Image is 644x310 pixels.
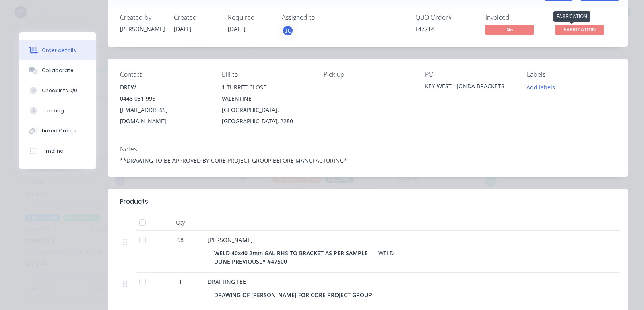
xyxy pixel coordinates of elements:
div: Contact [120,71,209,79]
div: PO [425,71,514,79]
button: Timeline [19,141,96,161]
div: 1 TURRET CLOSEVALENTINE, [GEOGRAPHIC_DATA], [GEOGRAPHIC_DATA], 2280 [222,82,311,127]
span: 68 [177,236,184,244]
div: FABRICATION [553,11,590,22]
div: Collaborate [42,67,74,74]
button: Add labels [522,82,559,93]
div: Bill to [222,71,311,79]
div: F47714 [415,25,476,33]
div: Assigned to [282,14,362,21]
span: [PERSON_NAME] [208,236,253,244]
button: FABRICATION [555,25,604,37]
button: Linked Orders [19,121,96,141]
div: Products [120,197,148,207]
span: No [485,25,534,35]
div: QBO Order # [415,14,476,21]
div: Created by [120,14,164,21]
div: Tracking [42,107,64,114]
div: [EMAIL_ADDRESS][DOMAIN_NAME] [120,104,209,127]
div: Required [228,14,272,21]
button: JC [282,25,294,37]
div: Order details [42,47,76,54]
div: Invoiced [485,14,546,21]
button: Checklists 0/0 [19,81,96,101]
div: Created [174,14,218,21]
div: **DRAWING TO BE APPROVED BY CORE PROJECT GROUP BEFORE MANUFACTURING* [120,156,616,165]
button: Order details [19,40,96,60]
div: DREW [120,82,209,93]
button: Collaborate [19,60,96,81]
div: WELD [375,247,397,259]
div: [PERSON_NAME] [120,25,164,33]
div: WELD 40x40 2mm GAL RHS TO BRACKET AS PER SAMPLE DONE PREVIOUSLY #47500 [214,247,375,267]
span: [DATE] [228,25,246,33]
span: 1 [179,277,182,286]
div: Checklists 0/0 [42,87,77,94]
div: Labels [527,71,616,79]
div: DREW0448 031 995[EMAIL_ADDRESS][DOMAIN_NAME] [120,82,209,127]
div: Notes [120,145,616,153]
button: Tracking [19,101,96,121]
div: Pick up [324,71,413,79]
div: KEY WEST - JONDA BRACKETS [425,82,514,93]
div: DRAWING OF [PERSON_NAME] FOR CORE PROJECT GROUP [214,289,375,301]
span: [DATE] [174,25,192,33]
div: 0448 031 995 [120,93,209,104]
div: Qty [156,215,204,231]
div: Linked Orders [42,127,76,134]
span: FABRICATION [555,25,604,35]
div: VALENTINE, [GEOGRAPHIC_DATA], [GEOGRAPHIC_DATA], 2280 [222,93,311,127]
div: 1 TURRET CLOSE [222,82,311,93]
span: DRAFTING FEE [208,278,246,285]
div: Timeline [42,147,63,155]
